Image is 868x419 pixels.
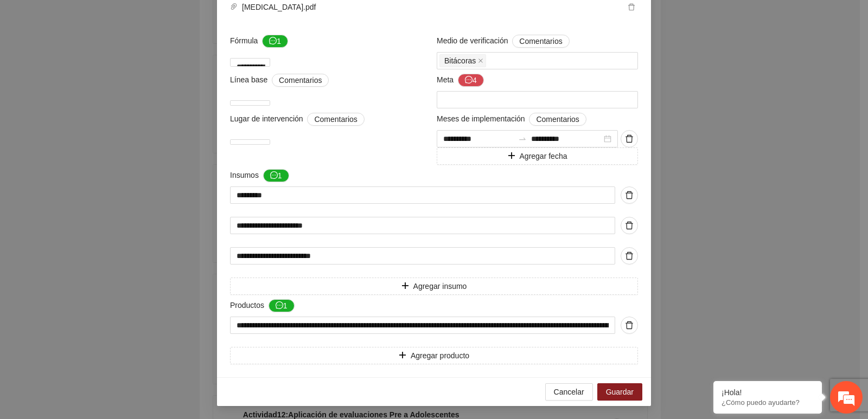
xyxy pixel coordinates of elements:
span: Meta [437,74,484,87]
span: Agregar insumo [413,280,467,292]
div: Chatee con nosotros ahora [56,55,182,69]
span: delete [626,3,637,11]
button: Meses de implementación [529,113,586,126]
span: Agregar producto [411,350,469,362]
button: Cancelar [545,383,593,401]
span: message [465,76,473,85]
span: swap-right [518,134,527,143]
button: delete [625,1,638,13]
span: paper-clip [230,3,238,10]
span: plus [401,282,409,291]
button: Fórmula [262,35,288,48]
span: delete [621,221,637,230]
div: ¡Hola! [722,388,814,397]
span: message [276,301,283,310]
button: Línea base [272,74,329,87]
span: to [518,134,527,143]
span: Fórmula [230,35,288,48]
span: Productos [230,299,295,312]
textarea: Escriba su mensaje y pulse “Intro” [5,296,207,334]
button: Medio de verificación [512,35,569,48]
span: Agregar fecha [520,150,567,162]
span: Comentarios [536,113,579,125]
span: Lugar de intervención [230,113,365,126]
span: message [269,37,277,46]
span: plus [399,351,406,360]
span: plus [508,152,515,160]
span: delete [621,134,637,143]
button: delete [621,130,638,147]
span: Terapia_Breve_Centrada_en_Soluciones.pdf [238,1,625,13]
span: delete [621,252,637,260]
span: Medio de verificación [437,35,570,48]
span: message [270,171,278,180]
button: plusAgregar producto [230,347,638,364]
span: Línea base [230,74,329,87]
span: Comentarios [279,74,322,86]
span: Comentarios [314,113,357,125]
button: delete [621,317,638,334]
span: Bitácoras [444,55,476,67]
button: plusAgregar fecha [437,147,638,165]
button: Insumos [263,169,289,182]
span: Guardar [606,386,634,398]
button: Guardar [597,383,642,401]
button: plusAgregar insumo [230,278,638,295]
button: delete [621,247,638,265]
button: Lugar de intervención [307,113,364,126]
button: delete [621,217,638,234]
button: delete [621,186,638,204]
span: close [478,58,483,63]
button: Meta [458,74,484,87]
div: Minimizar ventana de chat en vivo [178,5,204,31]
span: Bitácoras [439,54,486,67]
span: Meses de implementación [437,113,586,126]
span: delete [621,321,637,330]
span: Comentarios [519,35,562,47]
p: ¿Cómo puedo ayudarte? [722,398,814,407]
button: Productos [269,299,295,312]
span: Cancelar [554,386,584,398]
span: delete [621,191,637,199]
span: Estamos en línea. [63,145,150,254]
span: Insumos [230,169,289,182]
